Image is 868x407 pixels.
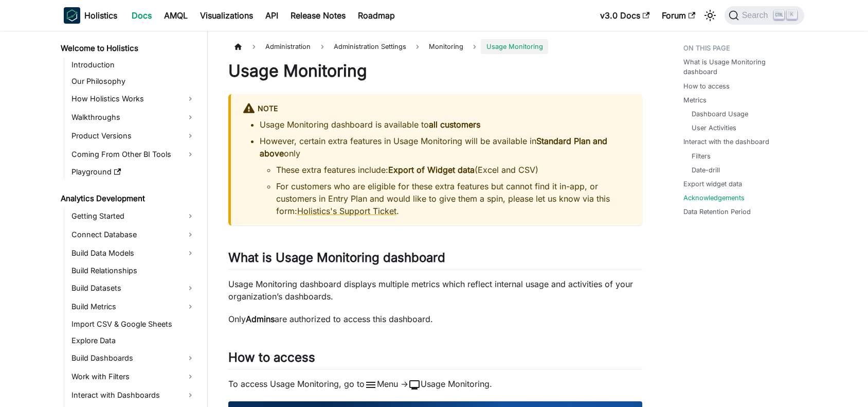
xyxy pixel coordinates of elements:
p: Only are authorized to access this dashboard. [228,313,642,325]
img: Holistics [64,7,80,24]
a: Welcome to Holistics [58,41,198,56]
li: However, certain extra features in Usage Monitoring will be available in only [260,135,630,217]
li: For customers who are eligible for these extra features but cannot find it in-app, or customers i... [276,180,630,217]
a: Docs [125,7,158,24]
nav: Docs sidebar [53,31,208,407]
a: Holistics's Support Ticket [297,206,396,216]
div: Note [243,102,630,116]
span: menu [365,379,377,391]
h1: Usage Monitoring [228,61,642,81]
a: Visualizations [194,7,259,24]
a: Release Notes [284,7,352,24]
span: Usage Monitoring [481,39,548,54]
a: Build Datasets [68,280,198,296]
a: Home page [228,39,248,54]
p: To access Usage Monitoring, go to Menu -> Usage Monitoring. [228,378,642,391]
li: Usage Monitoring dashboard is available to [260,118,630,131]
a: Work with Filters [68,368,198,385]
span: Search [739,11,774,20]
button: Switch between dark and light mode (currently light mode) [702,7,718,24]
a: Walkthroughs [68,109,198,126]
a: Interact with Dashboards [68,387,198,403]
span: Administration Settings [329,39,411,54]
a: Data Retention Period [683,207,751,217]
a: Getting Started [68,208,198,224]
a: Export widget data [683,179,742,189]
a: What is Usage Monitoring dashboard [683,57,798,77]
a: Filters [692,151,711,161]
a: Coming From Other BI Tools [68,146,198,163]
span: monitor [408,379,421,391]
a: Build Data Models [68,245,198,261]
a: Import CSV & Google Sheets [68,317,198,331]
a: Analytics Development [58,191,198,206]
p: Usage Monitoring dashboard displays multiple metrics which reflect internal usage and activities ... [228,278,642,303]
a: API [259,7,284,24]
kbd: K [787,10,797,20]
nav: Breadcrumbs [228,39,642,54]
a: HolisticsHolistics [64,7,117,24]
a: Connect Database [68,226,198,243]
li: These extra features include: (Excel and CSV) [276,164,630,176]
a: Build Relationships [68,263,198,278]
b: Holistics [84,9,117,22]
a: Product Versions [68,128,198,144]
a: How to access [683,81,730,91]
a: Forum [656,7,701,24]
a: Acknowledgements [683,193,745,203]
button: Search (Ctrl+K) [725,6,804,25]
a: Explore Data [68,333,198,348]
a: Introduction [68,58,198,72]
a: Metrics [683,95,707,105]
h2: What is Usage Monitoring dashboard [228,250,642,270]
a: Playground [68,165,198,179]
a: How Holistics Works [68,91,198,107]
a: Build Metrics [68,298,198,315]
a: User Activities [692,123,736,133]
a: Our Philosophy [68,74,198,89]
strong: all customers [429,119,480,130]
a: Dashboard Usage [692,109,748,119]
a: Build Dashboards [68,350,198,366]
h2: How to access [228,350,642,369]
a: Roadmap [352,7,401,24]
a: Interact with the dashboard [683,137,769,147]
span: Administration [260,39,316,54]
a: AMQL [158,7,194,24]
strong: Admins [246,314,275,324]
span: Monitoring [424,39,468,54]
strong: Export of Widget data [388,165,475,175]
strong: Standard Plan and above [260,136,607,158]
a: v3.0 Docs [594,7,656,24]
a: Date-drill [692,165,720,175]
